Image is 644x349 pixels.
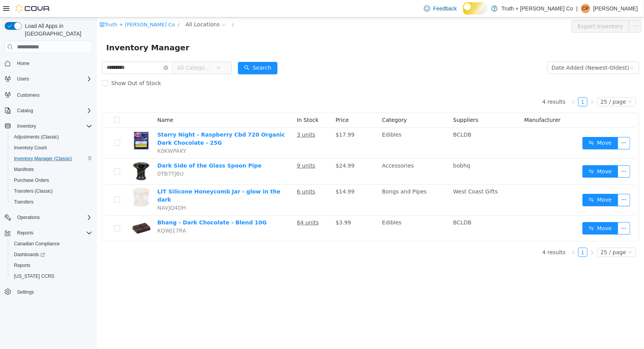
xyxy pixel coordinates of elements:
[481,230,491,240] li: 1
[482,80,490,89] a: 1
[14,199,33,205] span: Transfers
[504,231,529,239] div: 25 / page
[533,48,537,53] i: icon: down
[521,205,533,217] button: icon: ellipsis
[14,156,72,162] span: Inventory Manager (Classic)
[17,123,36,129] span: Inventory
[593,4,638,13] p: [PERSON_NAME]
[3,5,8,10] i: icon: shop
[14,121,92,131] span: Inventory
[14,228,92,238] span: Reports
[200,202,222,208] u: 64 units
[14,287,92,297] span: Settings
[135,4,137,10] span: /
[14,58,92,68] span: Home
[491,230,500,240] li: Next Page
[581,4,590,13] div: Cindy Pendergast
[14,166,34,173] span: Manifests
[8,142,95,153] button: Inventory Count
[35,113,54,133] img: Starry Night - Raspberry Cbd 720 Organic Dark Chocolate - 25G hero shot
[11,239,63,248] a: Canadian Compliance
[493,233,498,238] i: icon: right
[356,145,374,151] span: bobhq
[35,144,54,164] img: Dark Side of the Glass Spoon Pipe hero shot
[9,24,97,36] span: Inventory Manager
[17,214,40,221] span: Operations
[15,5,50,12] img: Cova
[282,198,353,224] td: Edibles
[11,63,67,69] span: Show Out of Stock
[8,164,95,175] button: Manifests
[200,145,219,151] u: 9 units
[504,80,529,89] div: 25 / page
[14,213,43,222] button: Operations
[11,143,92,152] span: Inventory Count
[11,154,92,163] span: Inventory Manager (Classic)
[486,205,521,217] button: icon: swapMove
[472,230,481,240] li: Previous Page
[200,114,219,120] u: 3 units
[2,286,95,298] button: Settings
[67,48,71,53] i: icon: close-circle
[282,110,353,141] td: Edibles
[2,212,95,223] button: Operations
[17,92,40,98] span: Customers
[11,261,92,270] span: Reports
[11,132,62,142] a: Adjustments (Classic)
[474,82,479,87] i: icon: left
[60,171,184,185] a: LIT Silicone Honeycomb Jar - glow in the dark
[463,2,487,14] input: Dark Mode
[356,114,375,120] span: BCLDB
[282,141,353,167] td: Accessories
[582,4,589,13] span: CP
[60,153,87,159] span: 0TB7TJ6U
[11,250,48,259] a: Dashboards
[11,165,37,174] a: Manifests
[8,153,95,164] button: Inventory Manager (Classic)
[521,148,533,160] button: icon: ellipsis
[2,228,95,238] button: Reports
[11,186,92,196] span: Transfers (Classic)
[356,99,382,106] span: Suppliers
[285,99,310,106] span: Category
[521,176,533,189] button: icon: ellipsis
[14,145,47,151] span: Inventory Count
[14,251,45,258] span: Dashboards
[200,99,222,106] span: In Stock
[17,76,29,82] span: Users
[14,177,49,183] span: Purchase Orders
[11,154,75,163] a: Inventory Manager (Classic)
[14,121,39,131] button: Inventory
[60,114,188,128] a: Starry Night - Raspberry Cbd 720 Organic Dark Chocolate - 25G
[5,55,92,318] nav: Complex example
[17,230,33,236] span: Reports
[17,289,34,295] span: Settings
[2,89,95,100] button: Customers
[356,202,375,208] span: BCLDB
[11,197,36,207] a: Transfers
[8,132,95,142] button: Adjustments (Classic)
[482,231,490,239] a: 1
[11,261,33,270] a: Reports
[141,44,181,57] button: icon: searchSearch
[17,108,33,114] span: Catalog
[2,58,95,69] button: Home
[472,80,481,89] li: Previous Page
[11,239,92,248] span: Canadian Compliance
[14,241,60,247] span: Canadian Compliance
[445,230,468,240] li: 4 results
[531,82,536,87] i: icon: down
[576,4,578,13] p: |
[445,80,468,89] li: 4 results
[2,74,95,84] button: Users
[11,186,56,196] a: Transfers (Classic)
[14,134,59,140] span: Adjustments (Classic)
[493,82,498,87] i: icon: right
[200,171,219,177] u: 6 units
[8,175,95,186] button: Purchase Orders
[14,273,54,279] span: [US_STATE] CCRS
[11,272,92,281] span: Washington CCRS
[14,188,53,194] span: Transfers (Classic)
[239,202,254,208] span: $3.99
[8,260,95,271] button: Reports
